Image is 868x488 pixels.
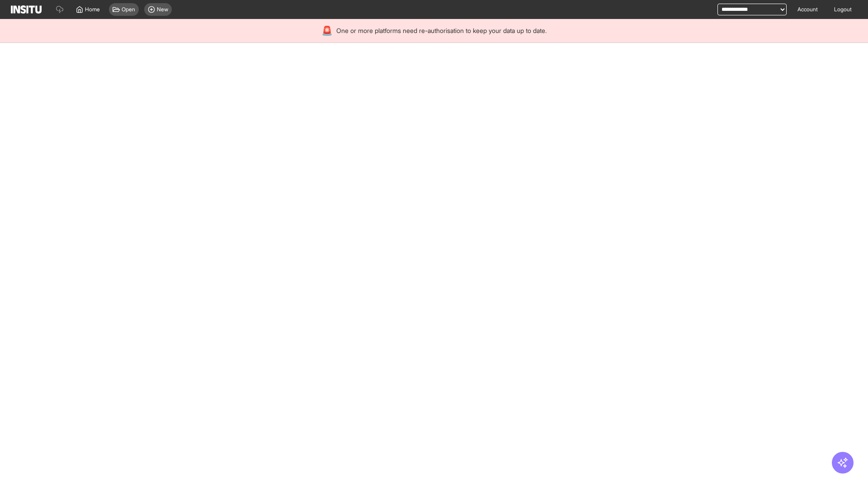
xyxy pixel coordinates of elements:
[85,6,100,13] span: Home
[336,26,547,35] span: One or more platforms need re-authorisation to keep your data up to date.
[321,24,333,37] div: 🚨
[122,6,135,13] span: Open
[157,6,168,13] span: New
[11,5,42,14] img: Logo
